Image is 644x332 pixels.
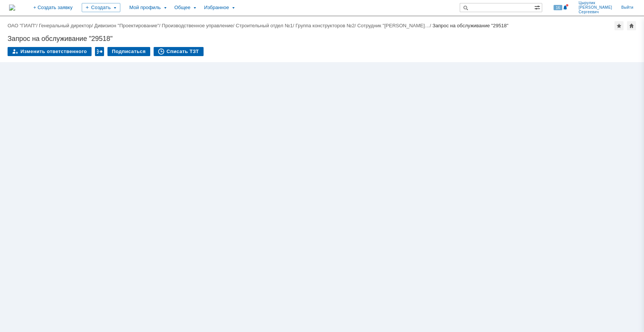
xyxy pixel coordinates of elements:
a: Группа конструкторов №2 [296,23,355,28]
div: / [236,23,296,28]
span: 16 [554,5,562,10]
div: / [94,23,162,28]
a: Сотрудник "[PERSON_NAME]… [357,23,429,28]
a: Генеральный директор [39,23,92,28]
div: Создать [82,3,120,12]
div: / [162,23,236,28]
span: Сергеевич [579,10,612,14]
a: Дивизион "Проектирование" [94,23,159,28]
a: Производственное управление [162,23,233,28]
div: Запрос на обслуживание "29518" [432,23,509,28]
div: / [8,23,39,28]
span: Расширенный поиск [534,3,542,11]
div: Сделать домашней страницей [627,21,636,30]
div: / [357,23,432,28]
div: / [39,23,95,28]
div: Запрос на обслуживание "29518" [8,35,636,42]
div: Добавить в избранное [614,21,624,30]
span: [PERSON_NAME] [579,5,612,10]
a: Строительный отдел №1 [236,23,293,28]
img: logo [9,5,15,11]
div: / [296,23,357,28]
div: Работа с массовостью [95,47,104,56]
a: ОАО "ГИАП" [8,23,36,28]
span: Цырулик [579,1,612,5]
a: Перейти на домашнюю страницу [9,5,15,11]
